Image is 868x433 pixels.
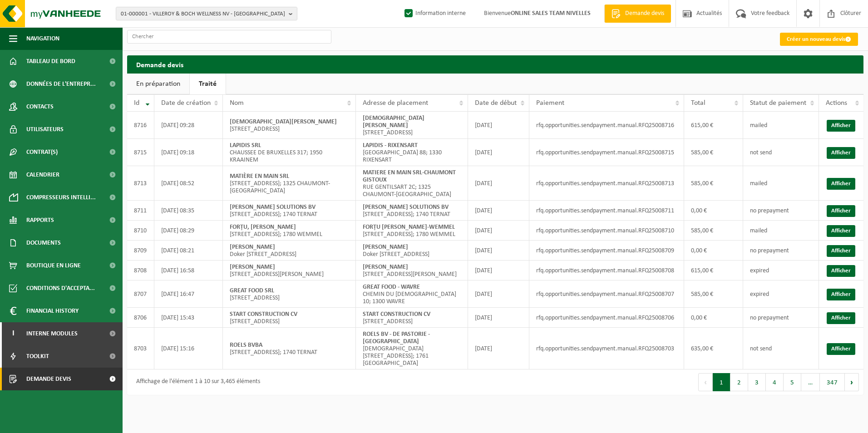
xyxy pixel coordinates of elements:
button: 01-000001 - VILLEROY & BOCH WELLNESS NV - [GEOGRAPHIC_DATA] [116,7,297,20]
strong: ROELS BV - DE PASTORIE - [GEOGRAPHIC_DATA] [363,331,430,345]
span: Documents [26,231,61,254]
a: Afficher [827,245,855,257]
span: Calendrier [26,163,59,186]
td: 615,00 € [684,261,743,280]
a: En préparation [127,74,189,94]
span: Statut de paiement [750,99,806,107]
td: 635,00 € [684,328,743,369]
td: Doker [STREET_ADDRESS] [223,241,356,261]
button: 4 [766,373,784,391]
td: 585,00 € [684,280,743,308]
span: expired [750,267,769,274]
td: [STREET_ADDRESS] [223,308,356,328]
span: Conditions d'accepta... [26,277,95,300]
a: Afficher [827,225,855,237]
strong: MATIERE EN MAIN SRL-CHAUMONT GISTOUX [363,169,456,183]
button: Next [845,373,859,391]
span: Compresseurs intelli... [26,186,96,209]
strong: [PERSON_NAME] [363,244,408,251]
td: [DATE] 08:35 [154,201,223,221]
td: [GEOGRAPHIC_DATA] 88; 1330 RIXENSART [356,139,468,166]
td: rfq.opportunities.sendpayment.manual.RFQ25008706 [529,308,684,328]
td: 0,00 € [684,201,743,221]
a: Afficher [827,343,855,355]
td: [DATE] [468,328,529,369]
span: not send [750,345,772,352]
span: I [9,322,17,345]
td: 615,00 € [684,112,743,139]
strong: [DEMOGRAPHIC_DATA][PERSON_NAME] [230,118,337,125]
td: [DEMOGRAPHIC_DATA][STREET_ADDRESS]; 1761 [GEOGRAPHIC_DATA] [356,328,468,369]
td: 8707 [127,280,154,308]
td: RUE GENTILSART 2C; 1325 CHAUMONT-[GEOGRAPHIC_DATA] [356,166,468,201]
td: 0,00 € [684,241,743,261]
td: rfq.opportunities.sendpayment.manual.RFQ25008708 [529,261,684,280]
a: Afficher [827,312,855,324]
td: rfq.opportunities.sendpayment.manual.RFQ25008707 [529,280,684,308]
td: [DATE] [468,166,529,201]
span: Paiement [536,99,564,107]
span: Interne modules [26,322,78,345]
span: mailed [750,227,767,234]
td: [DATE] 09:18 [154,139,223,166]
td: [DATE] [468,221,529,241]
button: 5 [784,373,801,391]
strong: START CONSTRUCTION CV [230,311,297,318]
td: 8709 [127,241,154,261]
td: [DATE] [468,201,529,221]
span: Demande devis [26,368,71,390]
span: Utilisateurs [26,118,64,141]
strong: START CONSTRUCTION CV [363,311,430,318]
span: Demande devis [623,9,666,18]
span: Actions [826,99,847,107]
td: [STREET_ADDRESS] [356,308,468,328]
h2: Demande devis [127,55,863,73]
td: [STREET_ADDRESS][PERSON_NAME] [223,261,356,280]
span: Date de début [475,99,517,107]
span: Tableau de bord [26,50,75,73]
span: Boutique en ligne [26,254,81,277]
button: 3 [748,373,766,391]
span: Toolkit [26,345,49,368]
td: [DATE] [468,280,529,308]
td: 8711 [127,201,154,221]
td: 8708 [127,261,154,280]
td: [DATE] 08:21 [154,241,223,261]
td: 8713 [127,166,154,201]
strong: LAPIDIS - RIXENSART [363,142,418,149]
td: [STREET_ADDRESS]; 1740 TERNAT [223,328,356,369]
strong: GREAT FOOD SRL [230,287,274,294]
td: rfq.opportunities.sendpayment.manual.RFQ25008710 [529,221,684,241]
td: 585,00 € [684,166,743,201]
span: Contacts [26,95,54,118]
strong: [DEMOGRAPHIC_DATA][PERSON_NAME] [363,115,424,129]
td: [DATE] [468,261,529,280]
td: [STREET_ADDRESS]; 1740 TERNAT [356,201,468,221]
strong: ROELS BVBA [230,342,262,349]
td: CHAUSSEE DE BRUXELLES 317; 1950 KRAAINEM [223,139,356,166]
span: Rapports [26,209,54,231]
td: [STREET_ADDRESS]; 1740 TERNAT [223,201,356,221]
button: 2 [730,373,748,391]
td: 8715 [127,139,154,166]
strong: FORṬU, [PERSON_NAME] [230,224,296,231]
strong: [PERSON_NAME] SOLUTIONS BV [363,204,449,211]
td: [DATE] 16:58 [154,261,223,280]
span: no prepayment [750,247,789,254]
td: [DATE] 15:43 [154,308,223,328]
td: [STREET_ADDRESS] [223,280,356,308]
a: Afficher [827,147,855,159]
span: not send [750,149,772,156]
span: Adresse de placement [363,99,428,107]
td: [STREET_ADDRESS]; 1325 CHAUMONT-[GEOGRAPHIC_DATA] [223,166,356,201]
span: Données de l'entrepr... [26,73,96,95]
td: rfq.opportunities.sendpayment.manual.RFQ25008703 [529,328,684,369]
td: 8703 [127,328,154,369]
td: rfq.opportunities.sendpayment.manual.RFQ25008715 [529,139,684,166]
span: Date de création [161,99,211,107]
strong: [PERSON_NAME] SOLUTIONS BV [230,204,316,211]
td: [STREET_ADDRESS]; 1780 WEMMEL [356,221,468,241]
button: Previous [698,373,713,391]
td: 585,00 € [684,221,743,241]
a: Afficher [827,265,855,277]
